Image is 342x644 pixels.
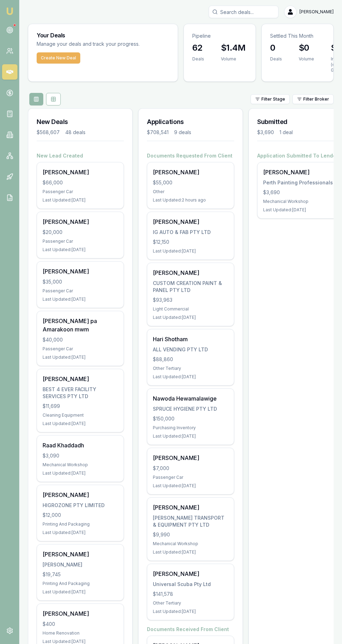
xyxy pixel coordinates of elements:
div: $88,860 [153,356,228,363]
h3: $1.4M [221,42,245,53]
div: Printing And Packaging [43,521,118,527]
div: $20,000 [43,229,118,236]
h4: Documents Received From Client [147,626,234,633]
div: CUSTOM CREATION PAINT & PANEL PTY LTD [153,280,228,294]
p: Settled This Month [270,32,325,39]
div: Passenger Car [43,239,118,244]
h3: 62 [192,42,204,53]
div: $3,690 [263,189,339,196]
div: Perth Painting Professionals [263,179,339,186]
div: 1 deal [280,129,293,136]
div: Last Updated: [DATE] [43,354,118,360]
div: Last Updated: [DATE] [43,247,118,253]
div: Other Tertiary [153,366,228,371]
div: $3,090 [43,452,118,459]
div: ALL VENDING PTY LTD [153,346,228,353]
div: $19,745 [43,571,118,578]
div: $141,578 [153,591,228,598]
div: Last Updated: [DATE] [43,297,118,302]
div: Mechanical Workshop [153,541,228,547]
h3: $0 [299,42,314,53]
div: $9,990 [153,531,228,538]
div: $66,000 [43,179,118,186]
div: $40,000 [43,336,118,343]
div: [PERSON_NAME] [43,375,118,383]
div: Last Updated: [DATE] [153,549,228,555]
div: Last Updated: [DATE] [153,315,228,320]
div: 9 deals [174,129,191,136]
div: [PERSON_NAME] [43,561,118,568]
div: [PERSON_NAME] [153,218,228,226]
button: Filter Broker [292,94,334,104]
div: [PERSON_NAME] [43,218,118,226]
div: Raad Khaddadh [43,441,118,449]
div: Passenger Car [43,189,118,195]
h3: Applications [147,117,234,127]
div: Last Updated: [DATE] [153,374,228,380]
button: Filter Stage [251,94,290,104]
div: Last Updated: [DATE] [263,207,339,213]
div: Last Updated: [DATE] [153,433,228,439]
div: Last Updated: [DATE] [43,197,118,203]
div: $12,000 [43,512,118,519]
div: Other [153,189,228,195]
div: Printing And Packaging [43,581,118,586]
span: Filter Broker [303,96,329,102]
div: $93,963 [153,297,228,303]
div: Passenger Car [43,288,118,294]
div: $12,150 [153,239,228,246]
div: $400 [43,621,118,628]
span: Filter Stage [261,96,285,102]
div: Deals [270,56,282,62]
div: Hari Shotham [153,335,228,343]
div: [PERSON_NAME] [153,570,228,578]
div: Mechanical Workshop [263,199,339,204]
div: 48 deals [65,129,85,136]
div: HIGROZONE PTY LIMITED [43,502,118,509]
div: Cleaning Equipment [43,412,118,418]
div: [PERSON_NAME] [43,168,118,176]
div: Volume [299,56,314,62]
div: $55,000 [153,179,228,186]
div: [PERSON_NAME] [43,267,118,276]
div: Last Updated: 2 hours ago [153,197,228,203]
div: Light Commercial [153,306,228,312]
div: Volume [221,56,245,62]
div: $11,699 [43,403,118,410]
div: Last Updated: [DATE] [153,483,228,489]
p: Pipeline [192,32,247,39]
p: Manage your deals and track your progress. [37,40,169,48]
div: Last Updated: [DATE] [153,248,228,254]
div: Universal Scuba Pty Ltd [153,581,228,588]
div: [PERSON_NAME] [43,609,118,618]
div: Mechanical Workshop [43,462,118,468]
div: [PERSON_NAME] TRANSPORT & EQUIPMENT PTY LTD [153,514,228,528]
div: IG AUTO & FAB PTY LTD [153,229,228,236]
span: [PERSON_NAME] [299,9,334,15]
div: BEST 4 EVER FACILITY SERVICES PTY LTD [43,386,118,400]
div: Home Renovation [43,630,118,636]
div: Deals [192,56,204,62]
h3: Your Deals [37,32,169,38]
div: [PERSON_NAME] [43,491,118,499]
div: Other Tertiary [153,600,228,606]
div: SPRUCE HYGIENE PTY LTD [153,405,228,412]
div: Passenger Car [153,475,228,480]
div: [PERSON_NAME] [153,454,228,462]
h3: New Deals [37,117,124,127]
div: Purchasing Inventory [153,425,228,431]
div: [PERSON_NAME] [153,503,228,512]
h3: 0 [270,42,282,53]
div: $35,000 [43,278,118,285]
div: Last Updated: [DATE] [43,421,118,426]
input: Search deals [209,6,278,18]
div: [PERSON_NAME] [153,168,228,176]
div: Nawoda Hewamalawige [153,394,228,403]
div: $7,000 [153,465,228,472]
button: Create New Deal [37,52,80,64]
div: Last Updated: [DATE] [43,589,118,595]
div: $708,541 [147,129,169,136]
img: emu-icon-u.png [6,7,14,15]
div: Last Updated: [DATE] [153,609,228,614]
